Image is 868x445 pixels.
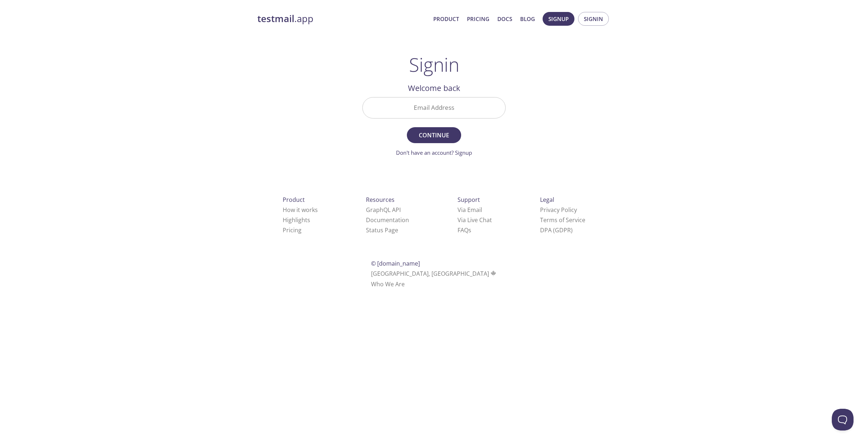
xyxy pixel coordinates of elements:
[283,206,318,214] a: How it works
[396,149,472,156] a: Don't have an account? Signup
[366,206,401,214] a: GraphQL API
[257,12,294,25] strong: testmail
[458,206,482,214] a: Via Email
[458,216,492,224] a: Via Live Chat
[362,82,506,94] h2: Welcome back
[584,14,603,24] span: Signin
[832,409,854,431] iframe: Help Scout Beacon - Open
[467,14,489,24] a: Pricing
[415,130,453,140] span: Continue
[371,280,405,288] a: Who We Are
[458,196,480,204] span: Support
[433,14,459,24] a: Product
[409,54,459,75] h1: Signin
[540,226,573,234] a: DPA (GDPR)
[371,270,497,278] span: [GEOGRAPHIC_DATA], [GEOGRAPHIC_DATA]
[407,127,461,143] button: Continue
[540,196,554,204] span: Legal
[520,14,535,24] a: Blog
[540,206,577,214] a: Privacy Policy
[371,259,420,267] span: © [DOMAIN_NAME]
[366,216,409,224] a: Documentation
[283,226,302,234] a: Pricing
[283,216,310,224] a: Highlights
[366,226,398,234] a: Status Page
[366,196,395,204] span: Resources
[283,196,305,204] span: Product
[543,12,574,26] button: Signup
[458,226,471,234] a: FAQ
[497,14,512,24] a: Docs
[548,14,569,24] span: Signup
[540,216,585,224] a: Terms of Service
[578,12,609,26] button: Signin
[468,226,471,234] span: s
[257,13,427,25] a: testmail.app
